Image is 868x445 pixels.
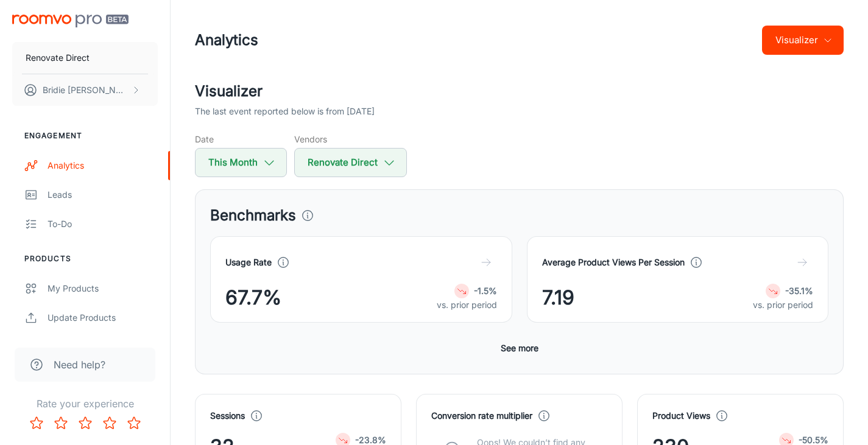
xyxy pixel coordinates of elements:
[225,283,281,312] span: 67.7%
[753,298,813,312] p: vs. prior period
[26,51,90,65] p: Renovate Direct
[785,286,813,296] strong: -35.1%
[12,15,129,27] img: Roomvo PRO Beta
[48,217,158,231] div: To-do
[195,148,287,177] button: This Month
[73,411,97,435] button: Rate 3 star
[195,80,844,102] h2: Visualizer
[48,311,158,324] div: Update Products
[12,42,158,74] button: Renovate Direct
[294,133,407,145] h5: Vendors
[48,188,158,201] div: Leads
[48,282,158,295] div: My Products
[195,105,375,118] p: The last event reported below is from [DATE]
[24,411,49,435] button: Rate 1 star
[210,205,296,226] h3: Benchmarks
[210,409,245,422] h4: Sessions
[474,286,497,296] strong: -1.5%
[195,29,258,51] h1: Analytics
[122,411,146,435] button: Rate 5 star
[437,298,497,312] p: vs. prior period
[54,357,105,372] span: Need help?
[542,256,685,269] h4: Average Product Views Per Session
[43,83,129,97] p: Bridie [PERSON_NAME]
[762,26,844,55] button: Visualizer
[542,283,574,312] span: 7.19
[652,409,710,422] h4: Product Views
[195,133,287,145] h5: Date
[225,256,272,269] h4: Usage Rate
[48,159,158,172] div: Analytics
[294,148,407,177] button: Renovate Direct
[97,411,122,435] button: Rate 4 star
[431,409,532,422] h4: Conversion rate multiplier
[49,411,73,435] button: Rate 2 star
[10,396,160,411] p: Rate your experience
[496,337,543,359] button: See more
[355,435,386,445] strong: -23.8%
[799,435,828,445] strong: -50.5%
[12,74,158,106] button: Bridie [PERSON_NAME]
